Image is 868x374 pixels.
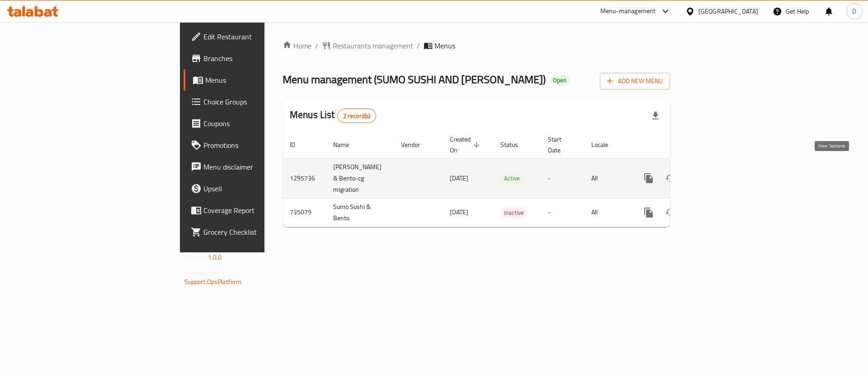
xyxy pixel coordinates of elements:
[434,40,455,51] span: Menus
[326,198,394,227] td: Sumo Sushi & Bento
[283,131,732,227] table: enhanced table
[584,158,631,198] td: All
[203,183,318,194] span: Upsell
[184,113,325,134] a: Coupons
[333,139,361,150] span: Name
[450,134,482,156] span: Created On
[203,53,318,64] span: Branches
[184,267,226,279] span: Get support on:
[591,139,620,150] span: Locale
[500,139,530,150] span: Status
[500,207,528,218] div: Inactive
[698,6,758,16] div: [GEOGRAPHIC_DATA]
[203,205,318,216] span: Coverage Report
[333,40,413,51] span: Restaurants management
[541,158,584,198] td: -
[450,172,468,184] span: [DATE]
[184,134,325,156] a: Promotions
[283,69,546,90] span: Menu management ( SUMO SUSHI AND [PERSON_NAME] )
[208,251,222,263] span: 1.0.0
[184,26,325,47] a: Edit Restaurant
[338,112,376,120] span: 2 record(s)
[541,198,584,227] td: -
[203,96,318,107] span: Choice Groups
[290,108,376,123] h2: Menus List
[500,173,524,184] span: Active
[549,75,570,86] div: Open
[184,47,325,69] a: Branches
[549,76,570,84] span: Open
[184,91,325,113] a: Choice Groups
[184,276,242,288] a: Support.OpsPlatform
[184,69,325,91] a: Menus
[645,105,666,127] div: Export file
[337,109,377,123] div: Total records count
[852,6,856,16] span: D
[184,156,325,178] a: Menu disclaimer
[326,158,394,198] td: [PERSON_NAME] & Bento-cg migration
[184,251,207,263] span: Version:
[417,40,420,51] li: /
[322,40,413,51] a: Restaurants management
[203,31,318,42] span: Edit Restaurant
[203,118,318,129] span: Coupons
[500,208,528,218] span: Inactive
[638,167,660,189] button: more
[205,75,318,85] span: Menus
[548,134,573,156] span: Start Date
[631,131,732,159] th: Actions
[607,76,663,87] span: Add New Menu
[600,6,656,17] div: Menu-management
[500,173,524,184] div: Active
[184,221,325,243] a: Grocery Checklist
[638,202,660,223] button: more
[184,178,325,199] a: Upsell
[184,199,325,221] a: Coverage Report
[203,161,318,172] span: Menu disclaimer
[290,139,307,150] span: ID
[203,140,318,151] span: Promotions
[600,73,670,90] button: Add New Menu
[283,40,670,51] nav: breadcrumb
[660,202,681,223] button: Change Status
[584,198,631,227] td: All
[401,139,432,150] span: Vendor
[203,227,318,237] span: Grocery Checklist
[450,206,468,218] span: [DATE]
